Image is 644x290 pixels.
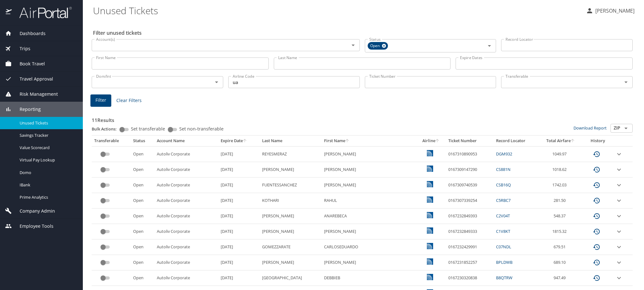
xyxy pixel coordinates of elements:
button: Open [622,78,630,87]
img: United Airlines [427,196,433,203]
span: Reporting [12,106,41,113]
td: Autoliv Corporate [154,208,218,224]
td: [DATE] [218,193,260,208]
a: CSB16Q [496,182,511,188]
td: [PERSON_NAME] [260,162,322,178]
h2: Filter unused tickets [93,28,634,38]
td: Open [131,255,154,270]
button: [PERSON_NAME] [583,5,637,16]
img: United Airlines [427,181,433,187]
h1: Unused Tickets [93,1,581,20]
td: 689.10 [539,255,583,270]
a: C07NDL [496,244,511,250]
td: 679.51 [539,239,583,255]
button: expand row [615,212,623,220]
a: C5RBC7 [496,197,511,203]
td: [PERSON_NAME] [322,255,416,270]
span: Unused Tickets [20,120,75,126]
a: DGM932 [496,151,512,157]
button: sort [243,139,247,143]
td: GOMEZZARATE [260,239,322,255]
td: 0167309740539 [446,178,494,193]
td: Open [131,146,154,162]
button: expand row [615,181,623,189]
td: Autoliv Corporate [154,224,218,239]
span: Trips [12,45,30,52]
th: First Name [322,136,416,146]
span: Travel Approval [12,76,53,82]
button: sort [435,139,440,143]
button: expand row [615,228,623,235]
span: Domo [20,170,75,176]
a: CS881N [496,166,511,172]
img: icon-airportal.png [6,6,12,19]
img: United Airlines [427,166,433,172]
td: Open [131,224,154,239]
td: Open [131,193,154,208]
button: Open [485,41,494,50]
td: Autoliv Corporate [154,239,218,255]
p: [PERSON_NAME] [593,7,635,15]
td: Autoliv Corporate [154,270,218,286]
td: [PERSON_NAME] [322,224,416,239]
button: Open [349,41,358,50]
img: United Airlines [427,243,433,249]
td: [DATE] [218,270,260,286]
span: Set transferable [131,127,165,131]
td: Open [131,239,154,255]
span: Dashboards [12,30,46,37]
td: Open [131,162,154,178]
span: Clear Filters [116,97,142,105]
th: Ticket Number [446,136,494,146]
th: Last Name [260,136,322,146]
th: History [583,136,613,146]
td: DEBBIEB [322,270,416,286]
span: IBank [20,182,75,188]
td: [PERSON_NAME] [322,146,416,162]
span: Set non-transferable [179,127,224,131]
td: Open [131,270,154,286]
td: RAHUL [322,193,416,208]
td: 0167231852257 [446,255,494,270]
td: [PERSON_NAME] [260,224,322,239]
span: Risk Management [12,91,58,98]
a: Download Report [573,125,607,131]
a: C2V04T [496,213,510,219]
button: expand row [615,259,623,266]
td: 1815.32 [539,224,583,239]
span: Company Admin [12,208,55,214]
td: [DATE] [218,162,260,178]
img: United Airlines [427,212,433,218]
button: expand row [615,274,623,282]
td: 0167232429991 [446,239,494,255]
td: 548.37 [539,208,583,224]
button: expand row [615,166,623,173]
td: [PERSON_NAME] [260,208,322,224]
td: 947.49 [539,270,583,286]
td: 0167307339254 [446,193,494,208]
td: [PERSON_NAME] [322,162,416,178]
th: Status [131,136,154,146]
a: BPLDWB [496,259,512,265]
span: Book Travel [12,60,45,67]
td: [DATE] [218,146,260,162]
a: B8QTRW [496,275,512,281]
td: [DATE] [218,255,260,270]
td: [PERSON_NAME] [260,255,322,270]
td: [PERSON_NAME] [322,178,416,193]
td: REYESMERAZ [260,146,322,162]
span: Employee Tools [12,223,53,230]
h3: 11 Results [92,113,633,124]
button: sort [345,139,350,143]
td: Autoliv Corporate [154,255,218,270]
td: Autoliv Corporate [154,146,218,162]
td: [GEOGRAPHIC_DATA] [260,270,322,286]
span: Open [368,43,383,49]
td: 0167310890953 [446,146,494,162]
button: expand row [615,243,623,251]
td: [DATE] [218,178,260,193]
td: 1018.62 [539,162,583,178]
img: airportal-logo.png [12,6,72,19]
span: Value Scorecard [20,145,75,151]
img: United Airlines [427,274,433,280]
